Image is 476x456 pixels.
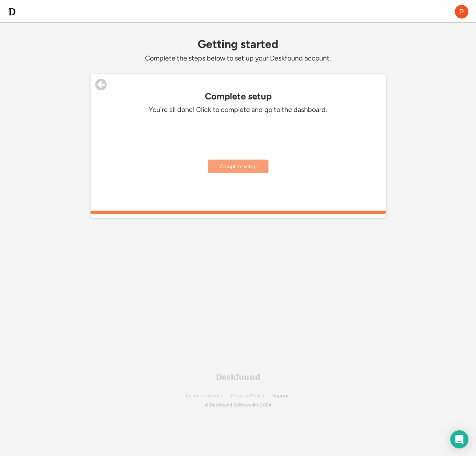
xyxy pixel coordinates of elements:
img: ACg8ocLLwCOAi_i6EF5jSwR0EEGziEvLVN_mhLI7ym-nFuU0XFq8pw=s96-c [455,5,468,19]
div: 100% [92,211,384,214]
button: Complete setup [208,160,268,173]
a: Support [272,393,291,399]
a: Terms of Service [185,393,223,399]
div: Complete setup [91,91,386,102]
img: d-whitebg.png [8,7,17,16]
div: Complete the steps below to set up your Deskfound account. [91,54,386,63]
div: Open Intercom Messenger [450,430,468,448]
div: Deskfound [216,372,261,382]
div: You're all done! Click to complete and go to the dashboard. [125,105,352,114]
a: Privacy Policy [231,393,265,399]
div: Getting started [91,38,386,50]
